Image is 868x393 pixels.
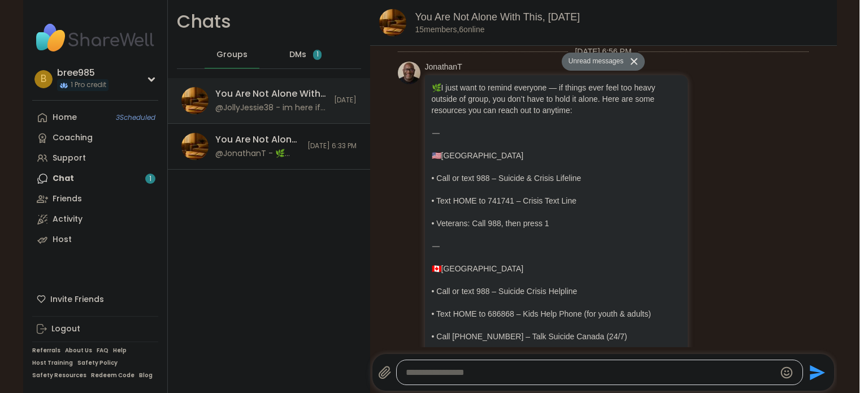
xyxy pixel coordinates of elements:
span: 🌿 [432,83,441,92]
a: JonathanT [425,62,462,73]
span: b [41,72,46,87]
p: [GEOGRAPHIC_DATA] [432,263,681,274]
span: 1 Pro credit [71,80,106,90]
div: Coaching [53,132,93,144]
img: ShareWell Nav Logo [32,18,158,58]
a: Host [32,230,158,250]
h1: Chats [177,9,231,34]
a: Redeem Code [91,372,134,379]
a: Host Training [32,359,73,367]
p: • Veterans: Call 988, then press 1 [432,218,681,229]
p: ⸻ [432,240,681,252]
a: Friends [32,189,158,209]
span: 🇨🇦 [432,264,441,273]
span: 3 Scheduled [116,113,155,122]
a: Safety Policy [77,359,118,367]
img: https://sharewell-space-live.sfo3.digitaloceanspaces.com/user-generated/0e2c5150-e31e-4b6a-957d-4... [398,62,420,84]
span: [DATE] 6:33 PM [307,141,357,151]
p: • Call or text 988 – Suicide Crisis Helpline [432,286,681,297]
div: Support [53,153,86,164]
div: Activity [53,214,83,225]
span: Groups [216,49,248,61]
span: [DATE] [334,96,357,105]
span: DMs [289,49,306,61]
a: Blog [139,372,153,379]
a: Referrals [32,347,60,355]
div: Logout [51,323,80,335]
a: Support [32,148,158,169]
button: Emoji picker [780,366,793,379]
div: @JollyJessie38 - im here if u want to talk [215,102,327,114]
p: • Call or text 988 – Suicide & Crisis Lifeline [432,172,681,184]
div: bree985 [57,67,108,79]
p: I just want to remind everyone — if things ever feel too heavy outside of group, you don’t have t... [432,82,681,116]
a: Logout [32,319,158,339]
p: [GEOGRAPHIC_DATA] [432,150,681,161]
a: About Us [65,347,92,355]
a: Safety Resources [32,372,86,379]
img: You Are Not Alone With This, Oct 07 [181,87,209,114]
p: ⸻ [432,127,681,139]
img: You Are Not Alone With This, Oct 07 [379,9,406,36]
a: Help [113,347,127,355]
a: You Are Not Alone With This, [DATE] [415,11,580,23]
div: Host [53,234,72,245]
a: Home3Scheduled [32,107,158,128]
div: You Are Not Alone With This, [DATE] [215,88,327,100]
div: @JonathanT - 🌿 Self-Care Break Announcement 🌿 Hey everyone, I just wanted to share that I’ll be t... [215,148,301,159]
p: 15 members, 6 online [415,24,485,36]
a: FAQ [97,347,108,355]
textarea: Type your message [406,367,775,378]
img: You Are Not Alone With This, Oct 08 [181,133,209,160]
span: 1 [316,50,319,59]
span: [DATE] 6:56 PM [568,46,638,57]
div: Home [53,112,77,123]
a: Coaching [32,128,158,148]
button: Unread messages [562,53,627,71]
p: • Text HOME to 741741 – Crisis Text Line [432,195,681,206]
div: Friends [53,193,82,205]
div: Invite Friends [32,289,158,309]
div: You Are Not Alone With This, [DATE] [215,133,301,146]
a: Activity [32,209,158,230]
p: • Text HOME to 686868 – Kids Help Phone (for youth & adults) [432,308,681,319]
p: • Call [PHONE_NUMBER] – Talk Suicide Canada (24/7) [432,331,681,342]
span: 🇺🇸 [432,151,441,160]
button: Send [803,360,828,385]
